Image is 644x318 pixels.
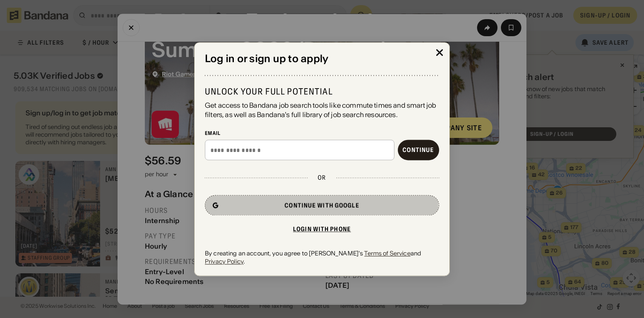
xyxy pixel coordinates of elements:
div: Continue with Google [285,203,359,209]
a: Terms of Service [364,250,410,258]
div: or [318,174,326,182]
div: Login with phone [293,226,351,232]
div: Continue [402,147,434,153]
div: By creating an account, you agree to [PERSON_NAME]'s and . [205,250,439,265]
a: Privacy Policy [205,258,244,265]
div: Log in or sign up to apply [205,53,439,65]
div: Get access to Bandana job search tools like commute times and smart job filters, as well as Banda... [205,100,439,120]
div: Email [205,130,439,137]
div: Unlock your full potential [205,86,439,97]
